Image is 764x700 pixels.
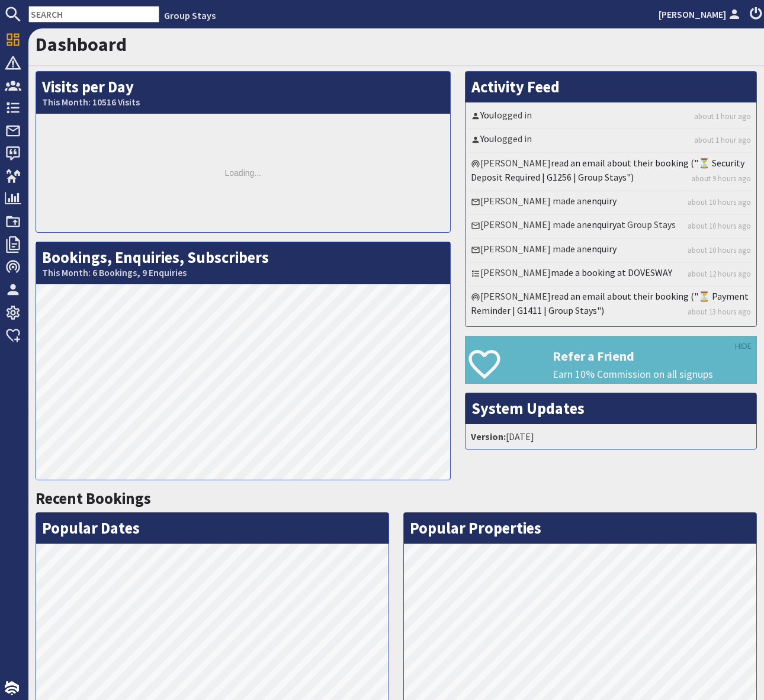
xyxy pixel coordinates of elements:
a: enquiry [587,195,617,207]
h2: Visits per Day [36,72,450,114]
li: [PERSON_NAME] made an at Group Stays [468,215,754,239]
li: [PERSON_NAME] made an [468,239,754,263]
a: made a booking at DOVESWAY [551,266,672,278]
small: This Month: 10516 Visits [42,97,444,108]
li: [PERSON_NAME] [468,287,754,323]
li: logged in [468,105,754,129]
a: read an email about their booking ("⏳ Security Deposit Required | G1256 | Group Stays") [471,157,744,183]
a: about 10 hours ago [688,245,751,256]
a: read an email about their booking ("⏳ Payment Reminder | G1411 | Group Stays") [471,290,749,316]
a: enquiry [587,243,617,255]
strong: Version: [471,431,506,442]
li: [PERSON_NAME] [468,153,754,191]
a: [PERSON_NAME] [659,7,743,21]
a: Refer a Friend Earn 10% Commission on all signups [465,336,757,384]
a: about 1 hour ago [694,134,751,146]
a: about 12 hours ago [688,268,751,280]
li: logged in [468,129,754,153]
small: This Month: 6 Bookings, 9 Enquiries [42,267,444,278]
h2: Popular Properties [404,513,756,544]
a: about 13 hours ago [688,306,751,317]
img: staytech_i_w-64f4e8e9ee0a9c174fd5317b4b171b261742d2d393467e5bdba4413f4f884c10.svg [5,681,19,695]
div: Loading... [36,114,450,232]
a: enquiry [587,219,617,230]
a: about 9 hours ago [691,173,751,184]
a: about 1 hour ago [694,111,751,122]
li: [DATE] [468,427,754,446]
a: about 10 hours ago [688,197,751,208]
a: Activity Feed [471,77,560,97]
a: System Updates [471,399,585,418]
a: Recent Bookings [36,489,151,508]
a: You [480,133,494,145]
li: [PERSON_NAME] [468,263,754,287]
a: Dashboard [36,33,127,56]
a: HIDE [735,340,752,353]
a: You [480,109,494,121]
h2: Bookings, Enquiries, Subscribers [36,242,450,284]
p: Earn 10% Commission on all signups [553,367,756,382]
input: SEARCH [28,6,159,23]
h2: Popular Dates [36,513,389,544]
a: about 10 hours ago [688,220,751,232]
h3: Refer a Friend [553,348,756,364]
a: Group Stays [164,9,216,21]
li: [PERSON_NAME] made an [468,191,754,215]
